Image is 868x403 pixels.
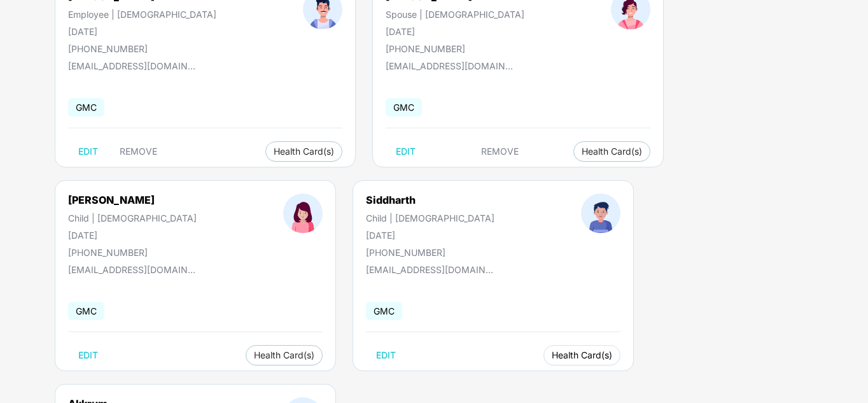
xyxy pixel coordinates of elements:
div: [DATE] [68,26,216,37]
div: [PHONE_NUMBER] [68,247,197,258]
div: [DATE] [366,230,494,241]
span: EDIT [78,350,98,360]
div: Child | [DEMOGRAPHIC_DATA] [366,213,494,223]
button: Health Card(s) [246,345,323,365]
span: EDIT [78,146,98,157]
div: [EMAIL_ADDRESS][DOMAIN_NAME] [386,60,513,71]
div: [PHONE_NUMBER] [68,43,216,54]
div: [PHONE_NUMBER] [386,43,524,54]
div: Child | [DEMOGRAPHIC_DATA] [68,213,197,223]
span: Health Card(s) [274,148,334,155]
div: [PERSON_NAME] [68,194,197,206]
button: Health Card(s) [265,141,342,162]
button: EDIT [386,141,426,162]
button: Health Card(s) [573,141,650,162]
div: [PHONE_NUMBER] [366,247,494,258]
button: REMOVE [109,141,167,162]
img: profileImage [283,194,323,233]
span: GMC [386,98,422,117]
span: REMOVE [481,146,519,157]
button: EDIT [68,141,108,162]
div: [EMAIL_ADDRESS][DOMAIN_NAME] [366,264,493,275]
img: profileImage [581,194,620,233]
span: Health Card(s) [552,352,612,358]
div: Siddharth [366,194,494,206]
span: Health Card(s) [254,352,314,358]
button: EDIT [366,345,406,365]
span: EDIT [396,146,416,157]
div: [EMAIL_ADDRESS][DOMAIN_NAME] [68,264,195,275]
div: [DATE] [386,26,524,37]
span: GMC [68,302,104,320]
div: Spouse | [DEMOGRAPHIC_DATA] [386,9,524,20]
div: [DATE] [68,230,197,241]
button: EDIT [68,345,108,365]
span: EDIT [376,350,396,360]
button: Health Card(s) [543,345,620,365]
span: GMC [366,302,402,320]
span: GMC [68,98,104,117]
button: REMOVE [471,141,529,162]
div: Employee | [DEMOGRAPHIC_DATA] [68,9,216,20]
span: REMOVE [120,146,157,157]
div: [EMAIL_ADDRESS][DOMAIN_NAME] [68,60,195,71]
span: Health Card(s) [582,148,642,155]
